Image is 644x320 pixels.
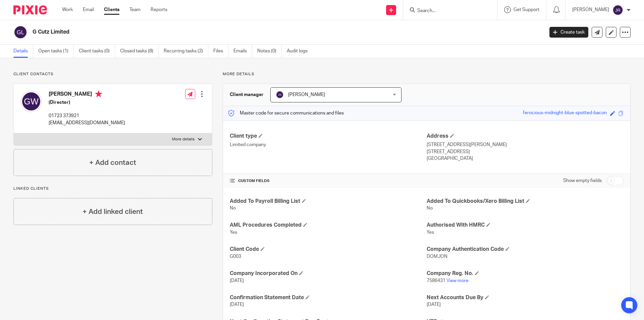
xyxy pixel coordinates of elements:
span: [DATE] [427,302,441,307]
span: DOMJON [427,254,447,259]
a: View more [446,278,469,283]
span: Yes [230,230,237,235]
a: Work [62,6,73,13]
h4: Client type [230,133,427,140]
a: Open tasks (1) [38,45,74,58]
p: [STREET_ADDRESS][PERSON_NAME] [427,141,624,148]
a: Email [83,6,94,13]
a: Recurring tasks (2) [164,45,208,58]
span: [DATE] [230,278,244,283]
a: Closed tasks (8) [120,45,159,58]
i: Primary [95,91,102,97]
h4: + Add contact [89,157,136,168]
a: Reports [151,6,167,13]
h3: Client manager [230,91,264,98]
p: Client contacts [13,72,212,77]
span: No [230,206,236,211]
a: Team [129,6,141,13]
p: [EMAIL_ADDRESS][DOMAIN_NAME] [49,120,125,126]
p: More details [172,137,195,142]
span: No [427,206,433,211]
span: 7586431 [427,278,445,283]
a: Emails [233,45,252,58]
img: svg%3E [612,5,623,15]
img: Pixie [13,5,47,14]
h4: Company Reg. No. [427,270,624,277]
h4: AML Procedures Completed [230,222,427,229]
span: Get Support [514,7,539,12]
h4: Address [427,133,624,140]
a: Client tasks (0) [79,45,115,58]
h4: Company Authentication Code [427,246,624,253]
img: svg%3E [20,91,42,112]
a: Clients [104,6,119,13]
a: Details [13,45,33,58]
div: ferocious-midnight-blue-spotted-bacon [523,109,607,117]
p: Linked clients [13,186,212,191]
a: Create task [549,27,588,38]
a: Audit logs [287,45,313,58]
span: [PERSON_NAME] [288,92,325,97]
a: Files [213,45,228,58]
img: svg%3E [276,91,284,99]
h4: Next Accounts Due By [427,294,624,301]
img: svg%3E [13,25,28,39]
span: G003 [230,254,241,259]
p: Limited company [230,141,427,148]
h4: CUSTOM FIELDS [230,178,427,184]
h4: Added To Quickbooks/Xero Billing List [427,198,624,205]
h4: Client Code [230,246,427,253]
label: Show empty fields [563,177,602,184]
h2: G Cutz Limited [33,29,438,36]
span: [DATE] [230,302,244,307]
p: 01723 373921 [49,112,125,119]
p: Master code for secure communications and files [228,110,344,117]
h4: Added To Payroll Billing List [230,198,427,205]
p: More details [223,72,631,77]
h4: Company Incorporated On [230,270,427,277]
p: [PERSON_NAME] [572,6,609,13]
h5: (Director) [49,99,125,106]
h4: Confirmation Statement Date [230,294,427,301]
a: Notes (0) [257,45,282,58]
p: [GEOGRAPHIC_DATA] [427,155,624,162]
h4: Authorised With HMRC [427,222,624,229]
p: [STREET_ADDRESS] [427,148,624,155]
span: Yes [427,230,434,235]
h4: [PERSON_NAME] [49,91,125,99]
h4: + Add linked client [83,207,143,217]
input: Search [417,8,477,14]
